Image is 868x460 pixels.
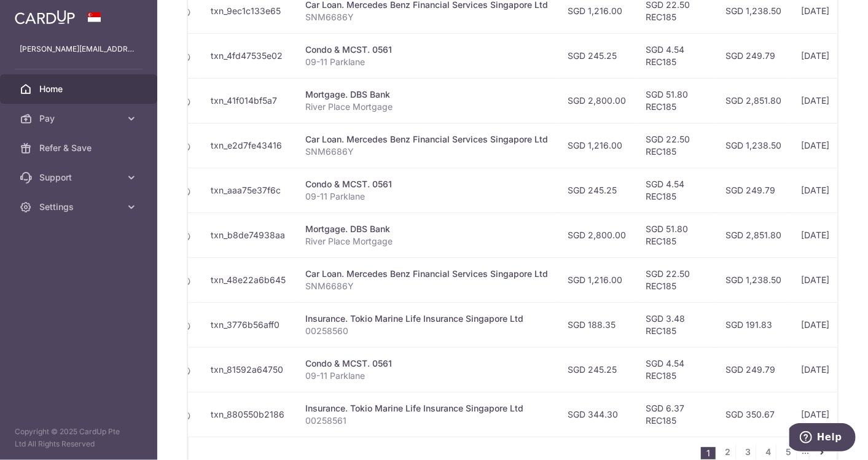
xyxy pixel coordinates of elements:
[636,347,716,392] td: SGD 4.54 REC185
[201,78,295,123] td: txn_41f014bf5a7
[636,392,716,437] td: SGD 6.37 REC185
[558,257,636,302] td: SGD 1,216.00
[716,212,791,257] td: SGD 2,851.80
[636,257,716,302] td: SGD 22.50 REC185
[305,415,548,427] p: 00258561
[305,235,548,248] p: River Place Mortgage
[305,313,548,325] div: Insurance. Tokio Marine Life Insurance Singapore Ltd
[761,445,776,459] a: 4
[305,133,548,146] div: Car Loan. Mercedes Benz Financial Services Singapore Ltd
[716,168,791,212] td: SGD 249.79
[201,257,295,302] td: txn_48e22a6b645
[716,347,791,392] td: SGD 249.79
[39,171,120,184] span: Support
[741,445,756,459] a: 3
[305,402,548,415] div: Insurance. Tokio Marine Life Insurance Singapore Ltd
[201,302,295,347] td: txn_3776b56aff0
[636,302,716,347] td: SGD 3.48 REC185
[716,78,791,123] td: SGD 2,851.80
[201,392,295,437] td: txn_880550b2186
[201,347,295,392] td: txn_81592a64750
[636,168,716,212] td: SGD 4.54 REC185
[39,142,120,154] span: Refer & Save
[305,223,548,235] div: Mortgage. DBS Bank
[305,325,548,337] p: 00258560
[305,357,548,370] div: Condo & MCST. 0561
[636,123,716,168] td: SGD 22.50 REC185
[789,423,856,454] iframe: Opens a widget where you can find more information
[716,257,791,302] td: SGD 1,238.50
[201,123,295,168] td: txn_e2d7fe43416
[558,123,636,168] td: SGD 1,216.00
[201,33,295,78] td: txn_4fd47535e02
[636,33,716,78] td: SGD 4.54 REC185
[716,392,791,437] td: SGD 350.67
[15,10,75,25] img: CardUp
[558,168,636,212] td: SGD 245.25
[39,112,120,125] span: Pay
[305,178,548,190] div: Condo & MCST. 0561
[201,168,295,212] td: txn_aaa75e37f6c
[305,146,548,158] p: SNM6686Y
[20,43,138,55] p: [PERSON_NAME][EMAIL_ADDRESS][DOMAIN_NAME]
[558,302,636,347] td: SGD 188.35
[636,212,716,257] td: SGD 51.80 REC185
[39,83,120,95] span: Home
[716,33,791,78] td: SGD 249.79
[305,190,548,203] p: 09-11 Parklane
[558,78,636,123] td: SGD 2,800.00
[305,56,548,68] p: 09-11 Parklane
[558,392,636,437] td: SGD 344.30
[781,445,796,459] a: 5
[636,78,716,123] td: SGD 51.80 REC185
[558,347,636,392] td: SGD 245.25
[558,212,636,257] td: SGD 2,800.00
[558,33,636,78] td: SGD 245.25
[305,370,548,382] p: 09-11 Parklane
[305,268,548,280] div: Car Loan. Mercedes Benz Financial Services Singapore Ltd
[305,280,548,292] p: SNM6686Y
[201,212,295,257] td: txn_b8de74938aa
[716,302,791,347] td: SGD 191.83
[39,201,120,213] span: Settings
[721,445,735,459] a: 2
[701,447,716,459] li: 1
[305,44,548,56] div: Condo & MCST. 0561
[305,101,548,113] p: River Place Mortgage
[305,88,548,101] div: Mortgage. DBS Bank
[305,11,548,23] p: SNM6686Y
[716,123,791,168] td: SGD 1,238.50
